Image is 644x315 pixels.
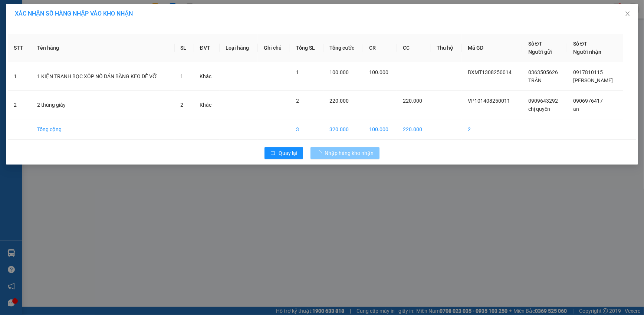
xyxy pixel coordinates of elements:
span: XÁC NHẬN SỐ HÀNG NHẬP VÀO KHO NHẬN [15,10,133,17]
td: 1 [8,62,31,91]
th: CC [397,34,431,62]
span: Số ĐT [573,41,587,47]
td: 320.000 [323,119,363,140]
th: Loại hàng [220,34,258,62]
span: Người nhận [573,49,601,55]
span: 0917810115 [573,69,603,75]
td: 2 [462,119,522,140]
button: Close [617,4,638,24]
span: Người gửi [528,49,552,55]
span: an [573,106,579,112]
span: 0906976417 [573,98,603,104]
span: Quay lại [279,149,297,157]
span: rollback [270,150,276,156]
span: 1 [181,73,184,79]
span: close [625,11,631,17]
td: Khác [194,91,220,119]
span: 100.000 [369,69,388,75]
span: TRÂN [528,77,542,83]
span: 100.000 [329,69,349,75]
th: Mã GD [462,34,522,62]
span: VP101408250011 [468,98,510,104]
td: 3 [290,119,323,140]
th: Tên hàng [31,34,175,62]
button: rollbackQuay lại [264,147,303,159]
th: Ghi chú [258,34,290,62]
span: Nhập hàng kho nhận [325,149,374,157]
button: Nhập hàng kho nhận [310,147,379,159]
span: 2 [181,102,184,108]
span: 220.000 [329,98,349,104]
th: Thu hộ [431,34,462,62]
th: Tổng SL [290,34,323,62]
td: Khác [194,62,220,91]
td: 220.000 [397,119,431,140]
span: 2 [296,98,299,104]
th: STT [8,34,31,62]
span: Số ĐT [528,41,542,47]
span: chị quyên [528,106,550,112]
td: 100.000 [363,119,397,140]
td: 2 thùng giấy [31,91,175,119]
span: 0909643292 [528,98,558,104]
th: Tổng cước [323,34,363,62]
span: [PERSON_NAME] [573,77,613,83]
span: 1 [296,69,299,75]
th: CR [363,34,397,62]
td: 1 KIỆN TRANH BỌC XỐP NỔ DÁN BĂNG KEO DỄ VỠ [31,62,175,91]
span: BXMT1308250014 [468,69,512,75]
th: SL [175,34,194,62]
span: loading [316,150,325,156]
th: ĐVT [194,34,220,62]
td: Tổng cộng [31,119,175,140]
td: 2 [8,91,31,119]
span: 0363505626 [528,69,558,75]
span: 220.000 [403,98,422,104]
